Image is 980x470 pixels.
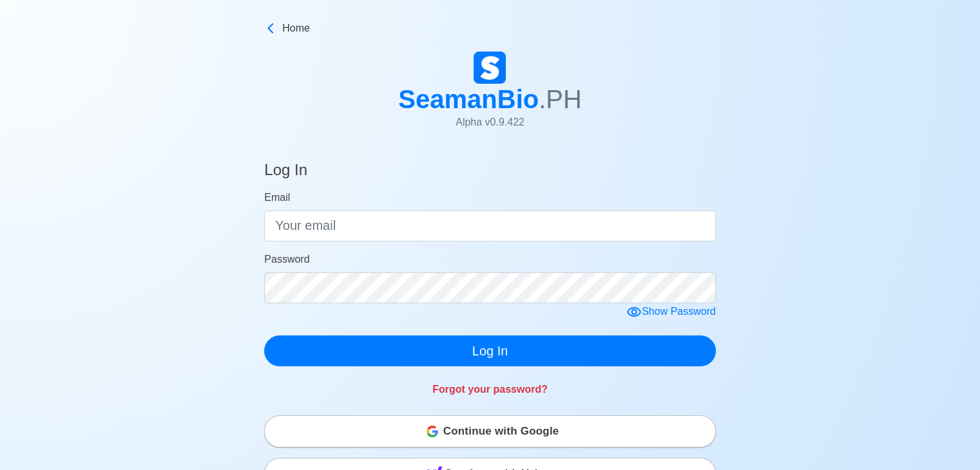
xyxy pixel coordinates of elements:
[539,85,582,113] span: .PH
[443,418,559,444] span: Continue with Google
[264,335,716,366] button: Log In
[264,254,309,265] span: Password
[398,52,582,140] a: SeamanBio.PHAlpha v0.9.422
[432,384,548,395] a: Forgot your password?
[626,304,716,320] div: Show Password
[398,115,582,130] p: Alpha v 0.9.422
[264,161,307,185] h4: Log In
[282,21,310,36] span: Home
[264,415,716,447] button: Continue with Google
[398,84,582,115] h1: SeamanBio
[264,192,290,203] span: Email
[264,21,716,36] a: Home
[474,52,506,84] img: Logo
[264,211,716,241] input: Your email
